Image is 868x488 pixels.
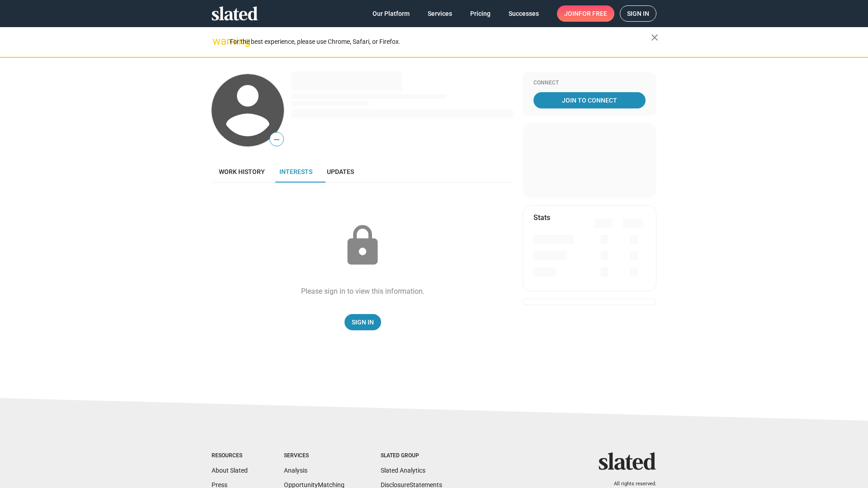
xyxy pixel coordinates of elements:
[212,36,223,47] mat-icon: warning
[212,161,272,183] a: Work history
[509,5,539,22] span: Successes
[344,314,381,330] a: Sign In
[284,467,307,474] a: Analysis
[301,286,425,296] div: Please sign in to view this information.
[327,168,354,175] span: Updates
[352,314,374,330] span: Sign In
[373,5,410,22] span: Our Platform
[320,161,361,183] a: Updates
[620,5,656,22] a: Sign in
[428,5,452,22] span: Services
[230,36,651,48] div: For the best experience, please use Chrome, Safari, or Firefox.
[501,5,546,22] a: Successes
[381,452,442,460] div: Slated Group
[284,452,344,460] div: Services
[272,161,320,183] a: Interests
[535,92,644,108] span: Join To Connect
[365,5,417,22] a: Our Platform
[381,467,425,474] a: Slated Analytics
[219,168,265,175] span: Work history
[279,168,312,175] span: Interests
[420,5,459,22] a: Services
[212,452,248,460] div: Resources
[463,5,498,22] a: Pricing
[340,223,385,268] mat-icon: lock
[533,213,550,222] mat-card-title: Stats
[564,5,607,22] span: Join
[470,5,491,22] span: Pricing
[533,92,646,108] a: Join To Connect
[579,5,607,22] span: for free
[649,32,660,43] mat-icon: close
[212,467,248,474] a: About Slated
[627,6,649,21] span: Sign in
[557,5,614,22] a: Joinfor free
[270,134,283,145] span: —
[533,80,646,87] div: Connect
